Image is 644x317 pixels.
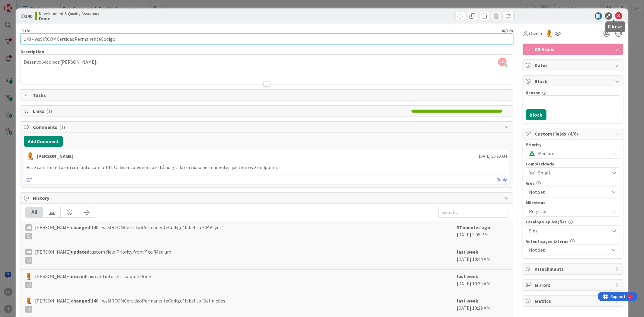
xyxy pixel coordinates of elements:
[33,123,502,131] span: Comments
[71,249,89,255] b: updated
[71,298,90,304] b: changed
[32,28,513,34] div: 38 / 128
[33,107,408,115] span: Links
[538,168,607,177] span: Small
[535,130,612,137] span: Custom Fields
[526,239,620,243] div: Autenticação Externa
[25,249,32,255] div: MR
[39,16,101,21] b: Done
[457,224,508,242] div: [DATE] 3:05 PM
[526,90,541,95] label: Reason
[479,153,507,159] span: [DATE] 10:29 AM
[457,249,479,255] b: last week
[546,30,553,37] img: RL
[526,109,546,120] button: Block
[526,162,620,166] div: Complexidade
[457,248,508,266] div: [DATE] 10:44 AM
[535,62,612,69] span: Dates
[526,220,620,224] div: Catalogo Aplicações
[538,149,607,158] span: Medium
[535,281,612,289] span: Mirrors
[35,224,223,239] span: [PERSON_NAME] '140 - wsSIRCOMCertidaoPermanenteCodigo' label to 'CR Async'
[438,207,508,218] input: Search...
[31,2,33,7] div: 1
[529,188,607,196] span: Not Set
[59,124,65,130] span: ( 1 )
[71,273,86,279] b: moved
[529,30,543,37] span: Owner
[35,273,151,288] span: [PERSON_NAME] this card into this column Done
[457,298,479,304] b: last week
[33,194,502,202] span: History
[498,58,507,66] span: LC
[457,273,479,279] b: last week
[568,131,578,137] span: ( 4/6 )
[457,224,491,230] b: 37 minutes ago
[526,142,620,147] div: Priority
[21,28,30,34] label: Title
[35,248,172,264] span: [PERSON_NAME] custom field Priority from '' to 'Medium'
[46,108,52,114] span: ( 1 )
[457,273,508,291] div: [DATE] 10:30 AM
[21,34,513,44] input: type card name here...
[526,200,620,205] div: Milestone
[535,78,612,85] span: Block
[535,265,612,273] span: Attachments
[27,164,507,171] p: Este card foi feito em conjunto com o 141. O desenvolvimento está no git da certidão permanente, ...
[24,59,510,66] p: Desenvolvido por [PERSON_NAME].
[529,207,607,216] span: Registos
[25,298,32,304] img: RL
[608,24,623,30] h5: Close
[21,12,32,20] span: ID
[535,46,612,53] span: CR Async
[457,297,508,315] div: [DATE] 10:29 AM
[526,181,620,185] div: Area
[21,49,44,54] span: Description
[497,176,507,184] a: Reply
[27,152,34,160] img: RL
[535,297,612,305] span: Metrics
[33,91,502,99] span: Tasks
[39,11,101,16] span: Development & Quality Assurance
[26,207,43,217] div: All
[71,224,90,230] b: changed
[529,226,607,235] span: Sim
[35,297,226,313] span: [PERSON_NAME] '140 - wsSIRCOMCertidaoPermanenteCodigo' label to 'Definições'
[13,1,27,8] span: Support
[25,13,32,19] b: 140
[529,246,607,254] span: Not Set
[25,224,32,231] div: MR
[24,136,63,147] button: Add Comment
[37,152,73,160] div: [PERSON_NAME]
[25,273,32,280] img: RL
